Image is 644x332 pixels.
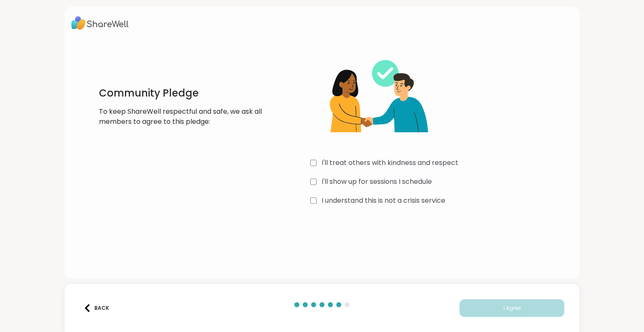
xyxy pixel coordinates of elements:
[322,158,458,168] label: I'll treat others with kindness and respect
[99,107,267,127] p: To keep ShareWell respectful and safe, we ask all members to agree to this pledge:
[80,299,113,317] button: Back
[71,13,129,33] img: ShareWell Logo
[83,304,109,312] div: Back
[322,177,432,187] label: I'll show up for sessions I schedule
[504,304,521,312] span: I Agree
[99,86,267,100] h1: Community Pledge
[322,196,445,206] label: I understand this is not a crisis service
[460,299,564,317] button: I Agree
